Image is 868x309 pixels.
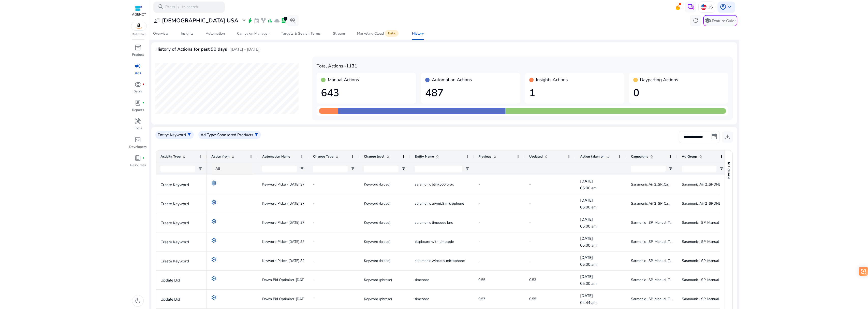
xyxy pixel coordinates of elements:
[158,132,168,138] p: Entity
[529,220,531,225] span: -
[682,154,697,159] span: Ad Group
[132,12,146,17] p: AGENCY
[726,4,733,10] span: keyboard_arrow_down
[211,295,216,300] img: rule-automation.svg
[536,77,568,82] h4: Insights Actions
[211,154,229,159] span: Action from
[162,17,238,24] h3: [DEMOGRAPHIC_DATA] USA
[712,18,737,24] p: Feature Guide
[153,17,160,24] span: user_attributes
[364,258,390,263] span: Keyword (broad)
[135,100,141,106] span: lab_profile
[211,238,216,243] img: rule-automation.svg
[580,243,622,248] p: 05:00 am
[281,32,321,35] div: Targets & Search Terms
[132,32,146,36] p: Marketplace
[187,133,192,137] span: filter_alt
[364,220,390,225] span: Keyword (broad)
[631,154,648,159] span: Campaigns
[160,179,202,190] p: Create Keyword
[313,258,315,263] span: -
[287,15,299,26] button: search_insights
[211,200,216,205] img: rule-automation.svg
[432,77,472,82] h4: Automation Actions
[682,239,790,244] span: Saramonic _SP_Manual_Time Code Ad Group - [DATE] 14:41:56.564
[682,258,790,263] span: Saramonic _SP_Manual_Time Code Ad Group - [DATE] 14:41:56.564
[529,258,531,263] span: -
[129,135,147,153] a: code_blocksDevelopers
[165,4,198,10] p: Press to search
[720,4,726,10] span: account_circle
[229,46,261,52] p: ([DATE] - [DATE])
[669,167,673,171] button: Open Filter Menu
[580,154,605,159] span: Action taken on
[478,239,480,244] span: -
[160,166,195,172] input: Activity Type Filter Input
[415,154,434,159] span: Entity Name
[135,63,141,69] span: campaign
[134,89,142,94] p: Sales
[415,258,465,263] span: saramonic wireless microphone
[580,186,622,191] p: 05:00 am
[135,81,141,88] span: donut_small
[158,4,164,10] span: search
[640,77,678,82] h4: Dayparting Actions
[529,239,531,244] span: -
[580,281,622,286] p: 05:00 am
[237,32,269,35] div: Campaign Manager
[529,277,536,282] span: 0.53
[580,198,622,203] p: [DATE]
[727,166,731,179] span: Columns
[168,132,186,138] p: : Keyword
[129,62,147,80] a: campaignAds
[402,167,406,171] button: Open Filter Menu
[682,277,790,282] span: Saramonic _SP_Manual_Time Code Ad Group - [DATE] 14:41:56.564
[211,276,216,281] img: rule-automation.svg
[262,294,307,304] span: Down Bid Optimizer-[DATE]
[262,217,423,228] span: Keyword Picker-[DATE] SP|MANUAL TARGETING|ALL MANUAL CAMPAIGN| Search Tearm|14 days|
[633,87,724,99] h1: 0
[134,126,142,131] p: Tools
[160,199,202,209] p: Create Keyword
[364,182,390,187] span: Keyword (broad)
[129,145,146,150] p: Developers
[682,166,716,172] input: Ad Group Filter Input
[262,236,423,247] span: Keyword Picker-[DATE] SP|MANUAL TARGETING|ALL MANUAL CAMPAIGN| Search Tearm|14 days|
[135,298,141,304] span: dark_mode
[215,166,220,171] span: All
[262,275,307,285] span: Down Bid Optimizer-[DATE]
[198,167,202,171] button: Open Filter Menu
[160,237,202,247] p: Create Keyword
[708,3,713,11] p: US
[415,239,454,244] span: clapboard with timecode
[300,167,304,171] button: Open Filter Menu
[267,18,273,23] span: bar_chart
[135,71,141,76] p: Ads
[478,220,480,225] span: -
[313,220,315,225] span: -
[385,30,399,37] span: Beta
[281,18,286,23] span: lab_profile
[529,201,531,206] span: -
[328,77,359,82] h4: Manual Actions
[313,201,315,206] span: -
[346,63,357,69] b: 1131
[682,220,790,225] span: Saramonic _SP_Manual_Time Code Ad Group - [DATE] 14:41:56.564
[364,297,392,301] span: Keyword (phrase)
[176,4,181,10] span: /
[704,17,711,24] span: school
[364,154,384,159] span: Change level
[682,201,792,206] span: Saramonic Air 2_SPONSERED ADS_Ad Group - [DATE] 20:58:27.602
[478,182,480,187] span: -
[313,166,348,172] input: Change Type Filter Input
[478,258,480,263] span: -
[321,87,411,99] h1: 643
[160,154,181,159] span: Activity Type
[701,4,707,10] img: us.svg
[580,293,622,298] p: [DATE]
[313,297,315,301] span: -
[290,17,296,24] span: search_insights
[415,277,429,282] span: timecode
[415,182,454,187] span: saramonic blink500 prox
[580,179,622,184] p: [DATE]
